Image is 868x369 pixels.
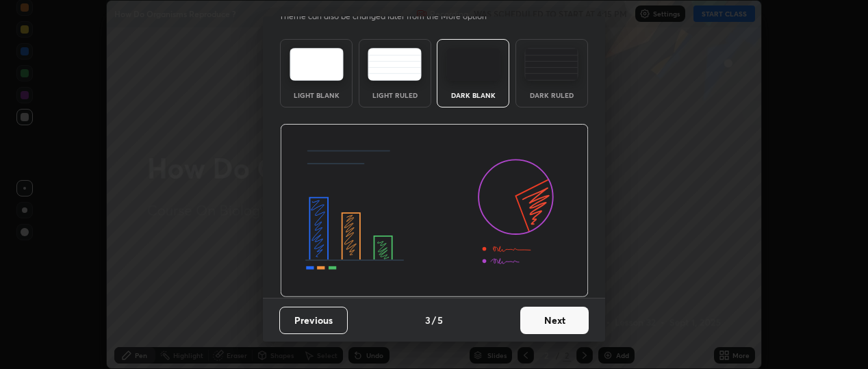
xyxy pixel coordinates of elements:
button: Next [520,307,589,334]
button: Previous [279,307,348,334]
img: darkRuledTheme.de295e13.svg [524,48,578,81]
img: darkThemeBanner.d06ce4a2.svg [280,124,589,298]
div: Dark Blank [446,92,500,99]
div: Dark Ruled [524,92,579,99]
div: Light Ruled [368,92,422,99]
h4: 3 [425,313,431,327]
img: lightTheme.e5ed3b09.svg [290,48,344,81]
img: darkTheme.f0cc69e5.svg [446,48,500,81]
img: lightRuledTheme.5fabf969.svg [368,48,422,81]
div: Light Blank [289,92,344,99]
h4: / [432,313,436,327]
h4: 5 [437,313,443,327]
p: Theme can also be changed later from the More option [279,10,501,23]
